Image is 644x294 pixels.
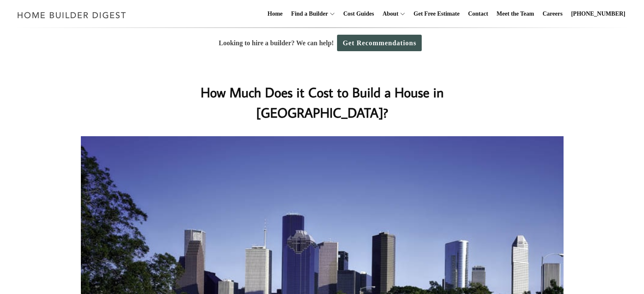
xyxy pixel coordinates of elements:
[493,0,538,27] a: Meet the Team
[14,7,130,23] img: Home Builder Digest
[568,0,629,27] a: [PHONE_NUMBER]
[337,35,422,51] a: Get Recommendations
[410,0,463,27] a: Get Free Estimate
[539,0,566,27] a: Careers
[464,0,491,27] a: Contact
[340,0,378,27] a: Cost Guides
[153,82,491,123] h1: How Much Does it Cost to Build a House in [GEOGRAPHIC_DATA]?
[264,0,286,27] a: Home
[288,0,328,27] a: Find a Builder
[379,0,398,27] a: About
